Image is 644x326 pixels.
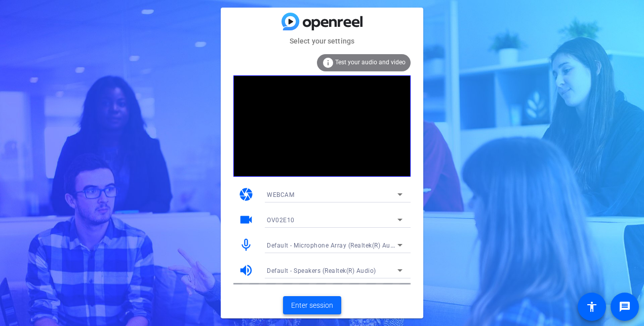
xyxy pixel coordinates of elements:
mat-icon: message [619,301,631,313]
span: OV02E10 [267,217,295,224]
mat-icon: mic_none [238,237,254,253]
button: Enter session [283,296,341,314]
span: Test your audio and video [335,59,406,66]
mat-icon: accessibility [586,301,598,313]
img: blue-gradient.svg [281,13,363,30]
span: Default - Speakers (Realtek(R) Audio) [267,267,376,274]
mat-icon: camera [238,187,254,202]
span: Enter session [291,300,333,311]
span: Default - Microphone Array (Realtek(R) Audio) [267,241,402,249]
mat-icon: info [322,57,334,69]
mat-icon: videocam [238,212,254,227]
span: WEBCAM [267,191,294,198]
mat-card-subtitle: Select your settings [221,35,423,47]
mat-icon: volume_up [238,263,254,278]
